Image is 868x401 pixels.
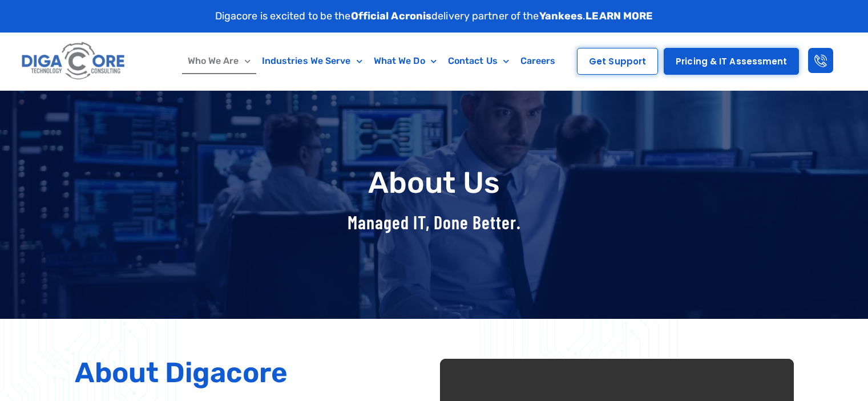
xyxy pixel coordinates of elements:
nav: Menu [174,48,569,74]
span: Pricing & IT Assessment [676,57,787,66]
a: Get Support [577,48,658,75]
a: Pricing & IT Assessment [664,48,799,75]
strong: Official Acronis [351,10,432,22]
a: Careers [515,48,562,74]
strong: Yankees [539,10,583,22]
img: Digacore logo 1 [19,38,128,84]
span: Get Support [589,57,646,66]
a: Industries We Serve [256,48,368,74]
span: Managed IT, Done Better. [348,211,521,233]
a: LEARN MORE [586,10,653,22]
h2: About Digacore [75,359,429,387]
a: Who We Are [182,48,256,74]
a: Contact Us [442,48,515,74]
h1: About Us [69,167,800,199]
a: What We Do [368,48,442,74]
p: Digacore is excited to be the delivery partner of the . [215,9,653,24]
